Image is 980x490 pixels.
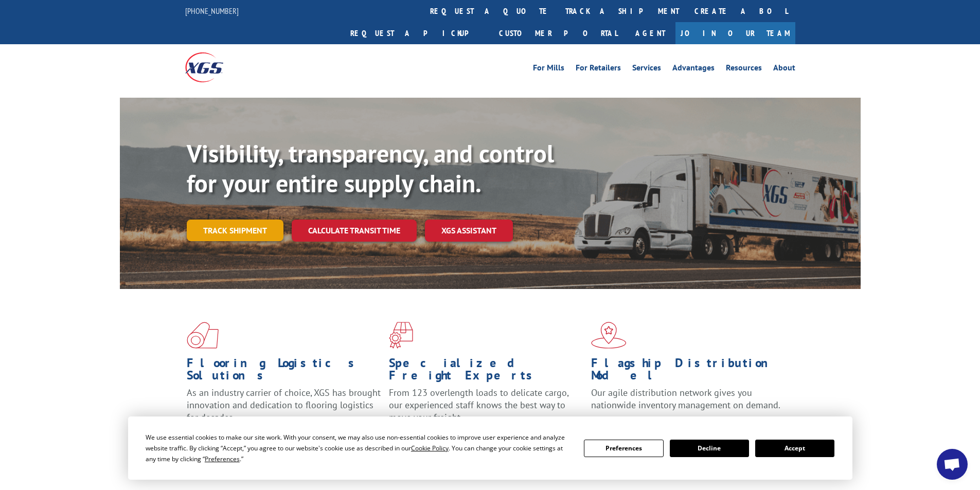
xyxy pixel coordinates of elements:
a: [PHONE_NUMBER] [185,6,239,16]
button: Decline [670,440,749,457]
img: xgs-icon-flagship-distribution-model-red [591,322,627,349]
span: Cookie Policy [411,444,449,452]
a: Agent [625,22,675,44]
a: For Retailers [576,64,621,75]
p: From 123 overlength loads to delicate cargo, our experienced staff knows the best way to move you... [389,387,583,432]
a: For Mills [533,64,564,75]
a: Open chat [937,449,968,480]
div: We use essential cookies to make our site work. With your consent, we may also use non-essential ... [146,432,572,464]
img: xgs-icon-total-supply-chain-intelligence-red [187,322,219,349]
a: XGS ASSISTANT [425,220,513,242]
span: Our agile distribution network gives you nationwide inventory management on demand. [591,387,780,411]
a: Advantages [672,64,715,75]
a: About [773,64,795,75]
a: Services [632,64,661,75]
div: Cookie Consent Prompt [128,416,852,480]
a: Customer Portal [491,22,625,44]
img: xgs-icon-focused-on-flooring-red [389,322,413,349]
a: Resources [726,64,762,75]
h1: Flagship Distribution Model [591,357,786,387]
span: Preferences [205,455,240,463]
a: Join Our Team [675,22,795,44]
a: Request a pickup [343,22,491,44]
h1: Flooring Logistics Solutions [187,357,381,387]
a: Track shipment [187,220,283,241]
button: Accept [755,440,834,457]
h1: Specialized Freight Experts [389,357,583,387]
b: Visibility, transparency, and control for your entire supply chain. [187,137,554,199]
button: Preferences [584,440,663,457]
a: Calculate transit time [292,220,417,242]
span: As an industry carrier of choice, XGS has brought innovation and dedication to flooring logistics... [187,387,381,423]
